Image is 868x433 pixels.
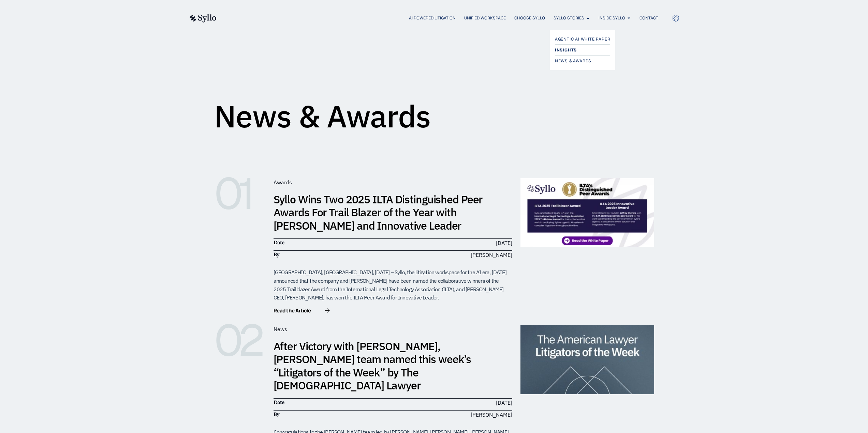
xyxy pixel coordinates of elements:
[555,46,577,54] span: Insights
[274,251,389,258] h6: By
[274,239,389,246] h6: Date
[274,308,311,313] span: Read the Article
[471,411,512,419] span: [PERSON_NAME]
[189,14,217,22] img: syllo
[274,326,287,333] span: News
[599,15,625,21] a: Inside Syllo
[639,15,658,21] a: Contact
[496,239,512,246] time: [DATE]
[555,46,610,54] a: Insights
[274,399,389,406] h6: Date
[520,325,654,394] img: litOfTheWeek
[555,57,591,65] span: News & Awards
[520,178,654,247] img: White-Paper-Preview-V2-1
[554,15,584,21] a: Syllo Stories
[274,339,471,392] a: After Victory with [PERSON_NAME], [PERSON_NAME] team named this week’s “Litigators of the Week” b...
[214,325,265,356] h6: 02
[496,399,512,406] time: [DATE]
[230,15,658,21] nav: Menu
[230,15,658,21] div: Menu Toggle
[471,251,512,259] span: [PERSON_NAME]
[274,268,512,302] div: [GEOGRAPHIC_DATA], [GEOGRAPHIC_DATA], [DATE] – Syllo, the litigation workspace for the AI era, [D...
[274,411,389,418] h6: By
[274,308,330,315] a: Read the Article
[274,192,483,233] a: Syllo Wins Two 2025 ILTA Distinguished Peer Awards For Trail Blazer of the Year with [PERSON_NAME...
[274,179,292,186] span: Awards
[409,15,456,21] a: AI Powered Litigation
[514,15,545,21] a: Choose Syllo
[464,15,506,21] a: Unified Workspace
[555,57,610,65] a: News & Awards
[555,35,610,43] a: Agentic AI White Paper
[214,101,431,132] h1: News & Awards
[214,178,265,209] h6: 01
